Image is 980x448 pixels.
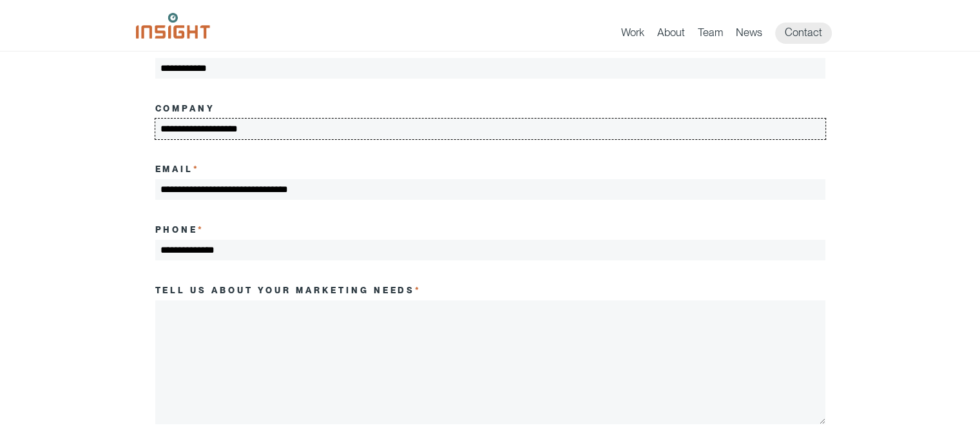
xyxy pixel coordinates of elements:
a: Contact [775,23,832,44]
a: About [657,26,685,44]
a: Work [621,26,644,44]
a: News [736,26,762,44]
label: Phone [155,224,205,235]
nav: primary navigation menu [621,23,845,44]
label: Email [155,164,200,174]
label: Tell us about your marketing needs [155,285,422,295]
img: Insight Marketing Design [136,13,210,39]
a: Team [698,26,723,44]
label: Company [155,103,216,113]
